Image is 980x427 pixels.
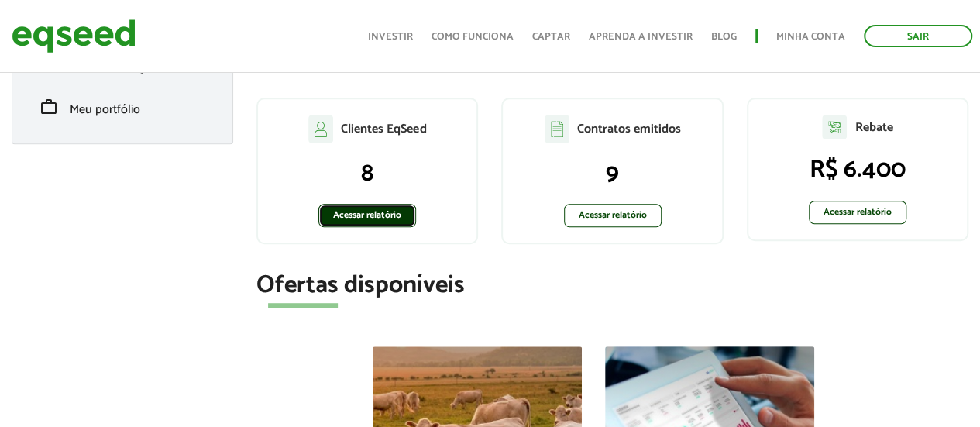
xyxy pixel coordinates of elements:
[40,56,58,74] span: finance_mode
[809,201,906,224] a: Acessar relatório
[589,32,693,42] a: Aprenda a investir
[32,56,213,74] a: finance_modeMinha simulação
[864,25,972,47] a: Sair
[577,122,681,136] p: Contratos emitidos
[308,115,333,143] img: agent-clientes.svg
[32,98,213,116] a: workMeu portfólio
[40,98,58,116] span: work
[318,204,416,227] a: Acessar relatório
[711,32,737,42] a: Blog
[822,115,847,139] img: agent-relatorio.svg
[854,120,892,135] p: Rebate
[532,32,570,42] a: Captar
[70,99,140,120] span: Meu portfólio
[368,32,413,42] a: Investir
[341,122,426,136] p: Clientes EqSeed
[273,159,461,188] p: 8
[764,155,951,184] p: R$ 6.400
[564,204,662,227] a: Acessar relatório
[256,272,968,299] h2: Ofertas disponíveis
[518,159,706,188] p: 9
[432,32,514,42] a: Como funciona
[20,86,225,128] li: Meu portfólio
[776,32,845,42] a: Minha conta
[545,115,569,143] img: agent-contratos.svg
[12,15,136,57] img: EqSeed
